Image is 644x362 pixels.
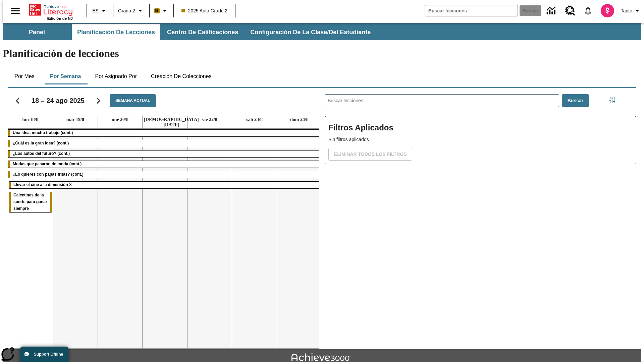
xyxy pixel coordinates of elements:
[110,94,156,107] button: Semana actual
[32,97,85,105] h2: 18 – 24 ago 2025
[90,92,107,109] button: Seguir
[21,116,40,123] a: 18 de agosto de 2025
[89,5,111,17] button: Lenguaje: ES, Selecciona un idioma
[72,24,160,40] button: Planificación de lecciones
[47,16,73,20] span: Edición de NJ
[143,116,200,128] a: 21 de agosto de 2025
[155,6,159,15] span: B
[29,2,73,20] div: Portada
[325,116,636,164] div: Filtros Aplicados
[561,2,579,20] a: Centro de recursos, Se abrirá en una pestaña nueva.
[8,161,322,168] div: Modas que pasaron de moda (cont.)
[621,7,632,14] span: Tauto
[13,141,69,145] span: ¿Cuál es la gran idea? (cont.)
[162,24,244,40] button: Centro de calificaciones
[605,94,619,107] button: Menú lateral de filtros
[543,2,561,20] a: Centro de información
[9,92,26,109] button: Regresar
[597,2,618,19] button: Escoja un nuevo avatar
[45,68,86,84] button: Por semana
[289,116,310,123] a: 24 de agosto de 2025
[13,151,70,156] span: ¿Los autos del futuro? (cont.)
[20,347,68,362] button: Support Offline
[118,7,135,14] span: Grado 2
[181,7,228,14] span: 2025 Auto Grade 2
[115,5,147,17] button: Grado: Grado 2, Elige un grado
[245,24,376,40] button: Configuración de la clase/del estudiante
[319,85,636,349] div: Buscar
[8,150,322,157] div: ¿Los autos del futuro? (cont.)
[618,5,644,17] button: Perfil/Configuración
[2,85,319,349] div: Calendario
[328,120,633,136] h2: Filtros Aplicados
[601,4,614,17] img: avatar image
[13,162,82,166] span: Modas que pasaron de moda (cont.)
[9,182,321,188] div: Llevar el cine a la dimensión X
[65,116,86,123] a: 19 de agosto de 2025
[13,193,47,211] span: Calcetines de la suerte para ganar siempre
[90,68,142,84] button: Por asignado por
[29,3,73,16] a: Portada
[562,94,589,107] button: Buscar
[325,95,559,107] input: Buscar lecciones
[13,182,72,187] span: Llevar el cine a la dimensión X
[13,172,84,177] span: ¿Lo quieres con papas fritas? (cont.)
[328,136,633,143] p: Sin filtros aplicados
[245,116,264,123] a: 23 de agosto de 2025
[110,116,130,123] a: 20 de agosto de 2025
[8,171,322,178] div: ¿Lo quieres con papas fritas? (cont.)
[8,140,322,147] div: ¿Cuál es la gran idea? (cont.)
[201,116,219,123] a: 22 de agosto de 2025
[579,2,597,19] a: Notificaciones
[3,24,70,40] button: Panel
[9,192,52,212] div: Calcetines de la suerte para ganar siempre
[5,1,25,21] button: Abrir el menú lateral
[146,68,217,84] button: Creación de colecciones
[3,24,377,40] div: Subbarra de navegación
[13,130,73,135] span: Una idea, mucho trabajo (cont.)
[3,47,641,60] h1: Planificación de lecciones
[8,130,322,136] div: Una idea, mucho trabajo (cont.)
[152,5,171,17] button: Boost El color de la clase es anaranjado claro. Cambiar el color de la clase.
[3,23,641,40] div: Subbarra de navegación
[34,352,63,357] span: Support Offline
[8,68,41,84] button: Por mes
[92,7,99,14] span: ES
[425,5,518,16] input: Buscar campo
